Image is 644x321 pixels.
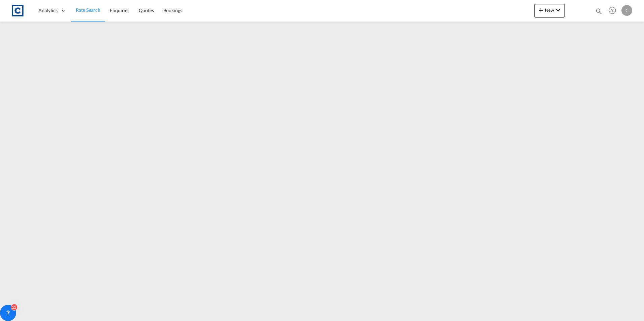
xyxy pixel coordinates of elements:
[534,4,565,17] button: icon-plus 400-fgNewicon-chevron-down
[10,3,25,18] img: 1fdb9190129311efbfaf67cbb4249bed.jpeg
[621,5,632,16] div: C
[537,7,562,13] span: New
[607,5,621,17] div: Help
[163,7,182,13] span: Bookings
[595,7,603,15] md-icon: icon-magnify
[110,7,129,13] span: Enquiries
[537,6,545,14] md-icon: icon-plus 400-fg
[554,6,562,14] md-icon: icon-chevron-down
[595,7,603,17] div: icon-magnify
[139,7,154,13] span: Quotes
[76,7,100,13] span: Rate Search
[38,7,58,14] span: Analytics
[607,5,618,16] span: Help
